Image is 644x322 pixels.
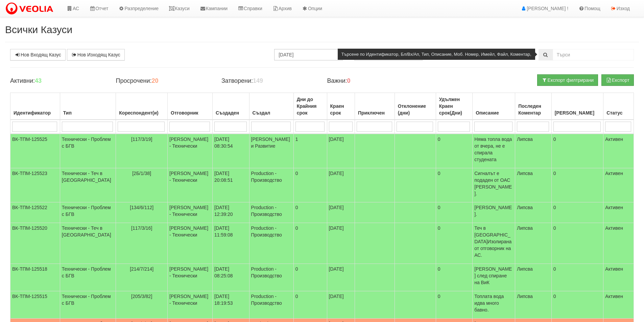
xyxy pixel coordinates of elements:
td: ВК-ТПМ-125523 [10,168,60,202]
th: Отклонение (дни): No sort applied, activate to apply an ascending sort [395,93,436,120]
div: Създал [251,108,292,118]
span: [117/3/16] [131,225,152,231]
div: Отклонение (дни) [397,101,434,118]
td: Технически - Проблем с БГВ [60,264,116,291]
td: ВК-ТПМ-125520 [10,223,60,264]
th: Краен срок: No sort applied, activate to apply an ascending sort [327,93,355,120]
img: VeoliaLogo.png [5,2,56,16]
td: [PERSON_NAME] - Технически [168,291,213,319]
td: 0 [551,264,603,291]
h4: Важни: [327,78,422,84]
b: 43 [35,77,42,84]
th: Статус: No sort applied, activate to apply an ascending sort [603,93,634,120]
div: Последен Коментар [517,101,549,118]
th: Дни до Крайния срок: No sort applied, activate to apply an ascending sort [293,93,327,120]
div: Краен срок [329,101,353,118]
th: Тип: No sort applied, activate to apply an ascending sort [60,93,116,120]
td: [PERSON_NAME] - Технически [168,223,213,264]
td: 0 [436,168,473,202]
td: [DATE] [327,168,355,202]
td: 0 [436,223,473,264]
span: Липсва [517,137,533,142]
td: [DATE] 20:08:51 [213,168,249,202]
th: Кореспондент(и): No sort applied, activate to apply an ascending sort [116,93,168,120]
td: Production - Производство [249,223,293,264]
span: 0 [295,294,298,299]
td: 0 [436,264,473,291]
button: Експорт филтрирани [537,74,598,86]
th: Брой Файлове: No sort applied, activate to apply an ascending sort [551,93,603,120]
td: [DATE] [327,223,355,264]
p: Няма топла вода от вчера, не е спирала студената [474,136,513,163]
td: [DATE] 18:19:53 [213,291,249,319]
span: 0 [295,171,298,176]
b: 20 [151,77,158,84]
td: [PERSON_NAME] - Технически [168,134,213,168]
b: 0 [347,77,351,84]
td: 0 [436,202,473,223]
td: Production - Производство [249,168,293,202]
div: Статус [605,108,632,118]
td: Активен [603,264,634,291]
div: Тип [62,108,114,118]
span: Липсва [517,171,533,176]
td: Технически - Проблем с БГВ [60,202,116,223]
p: Теч в [GEOGRAPHIC_DATA]Изолирана от отговорник на АС. [474,225,513,258]
td: 0 [551,168,603,202]
th: Описание: No sort applied, activate to apply an ascending sort [473,93,515,120]
td: Технически - Теч в [GEOGRAPHIC_DATA] [60,168,116,202]
h4: Активни: [10,78,105,84]
p: Топлата вода идва много бавно. [474,293,513,313]
input: Търсене по Идентификатор, Бл/Вх/Ап, Тип, Описание, Моб. Номер, Имейл, Файл, Коментар, [553,49,634,60]
div: Отговорник [169,108,211,118]
span: [205/3/82] [131,294,152,299]
td: 0 [436,291,473,319]
button: Експорт [601,74,634,86]
td: [DATE] 08:30:54 [213,134,249,168]
span: [2Б/1/38] [132,171,151,176]
div: Удължен Краен срок(Дни) [438,95,471,118]
td: Технически - Проблем с БГВ [60,134,116,168]
td: ВК-ТПМ-125525 [10,134,60,168]
td: Активен [603,168,634,202]
span: Липсва [517,266,533,272]
th: Удължен Краен срок(Дни): No sort applied, activate to apply an ascending sort [436,93,473,120]
h2: Всички Казуси [5,24,639,35]
td: [DATE] [327,291,355,319]
div: Дни до Крайния срок [295,95,325,118]
td: Production - Производство [249,291,293,319]
th: Последен Коментар: No sort applied, activate to apply an ascending sort [515,93,551,120]
td: [PERSON_NAME] и Развитие [249,134,293,168]
h4: Затворени: [221,78,317,84]
th: Приключен: No sort applied, activate to apply an ascending sort [355,93,395,120]
td: ВК-ТПМ-125518 [10,264,60,291]
td: [PERSON_NAME] - Технически [168,202,213,223]
div: Описание [474,108,513,118]
th: Идентификатор: No sort applied, activate to apply an ascending sort [10,93,60,120]
td: [DATE] 11:59:08 [213,223,249,264]
span: 0 [295,205,298,210]
span: [214/7/214] [130,266,153,272]
td: Активен [603,134,634,168]
td: Активен [603,202,634,223]
span: 0 [295,225,298,231]
td: [DATE] 08:25:08 [213,264,249,291]
th: Създал: No sort applied, activate to apply an ascending sort [249,93,293,120]
td: Активен [603,223,634,264]
span: [117/3/19] [131,137,152,142]
td: 0 [551,134,603,168]
div: Идентификатор [12,108,58,118]
th: Създаден: No sort applied, activate to apply an ascending sort [213,93,249,120]
td: [PERSON_NAME] - Технически [168,264,213,291]
td: Production - Производство [249,202,293,223]
th: Отговорник: No sort applied, activate to apply an ascending sort [168,93,213,120]
span: Липсва [517,294,533,299]
b: 149 [253,77,263,84]
td: [PERSON_NAME] - Технически [168,168,213,202]
a: Нов Входящ Казус [10,49,66,60]
td: ВК-ТПМ-125522 [10,202,60,223]
div: [PERSON_NAME] [553,108,602,118]
td: Технически - Проблем с БГВ [60,291,116,319]
div: Създаден [214,108,247,118]
span: 1 [295,137,298,142]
